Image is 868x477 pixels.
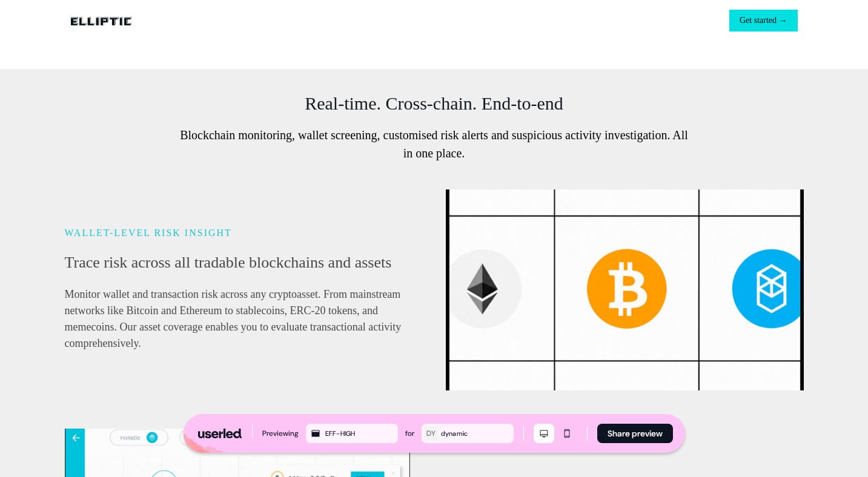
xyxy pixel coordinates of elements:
[441,428,511,439] div: dynamic
[65,228,423,238] h6: WALLET-LEVEL RISK INSIGHT
[534,424,554,443] button: Desktop mode
[557,424,577,443] button: Mobile mode
[180,128,688,160] span: Blockchain monitoring, wallet screening, customised risk alerts and suspicious activity investiga...
[305,93,563,114] p: Real-time. Cross-chain. End-to-end
[65,288,402,349] span: Monitor wallet and transaction risk across any cryptoasset. From mainstream networks like Bitcoin...
[262,427,299,439] div: Previewing
[729,10,798,31] button: Get started →
[405,427,414,439] div: for
[597,424,673,443] button: Share preview
[65,251,423,274] h4: Trace risk across all tradable blockchains and assets
[426,427,436,439] div: DY
[325,428,396,439] div: EFF-HIGH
